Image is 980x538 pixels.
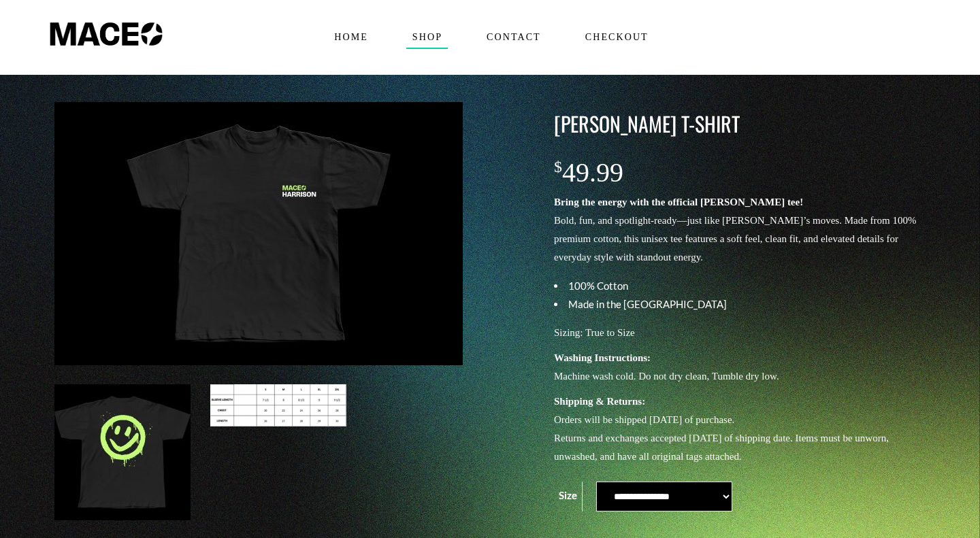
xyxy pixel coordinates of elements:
[54,102,463,365] img: Maceo Harrison T-Shirt
[554,158,562,175] span: $
[554,327,635,338] span: Sizing: True to Size
[568,298,727,310] span: Made in the [GEOGRAPHIC_DATA]
[554,392,932,466] p: Orders will be shipped [DATE] of purchase. Returns and exchanges accepted [DATE] of shipping date...
[554,396,645,407] strong: Shipping & Returns:
[210,384,346,426] img: Maceo Harrison T-Shirt - Image 3
[406,27,448,48] span: Shop
[568,280,628,292] span: 100% Cotton
[554,349,932,386] p: Machine wash cold. Do not dry clean, Tumble dry low.
[480,27,546,48] span: Contact
[328,27,374,48] span: Home
[554,110,932,138] h3: [PERSON_NAME] T-Shirt
[54,384,191,520] img: Maceo Harrison T-Shirt - Image 2
[554,193,932,267] p: Bold, fun, and spotlight-ready—just like [PERSON_NAME]’s moves. Made from 100% premium cotton, th...
[554,157,623,188] bdi: 49.99
[554,352,651,363] strong: Washing Instructions:
[579,27,654,48] span: Checkout
[554,197,803,207] strong: Bring the energy with the official [PERSON_NAME] tee!
[559,489,577,501] label: Size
